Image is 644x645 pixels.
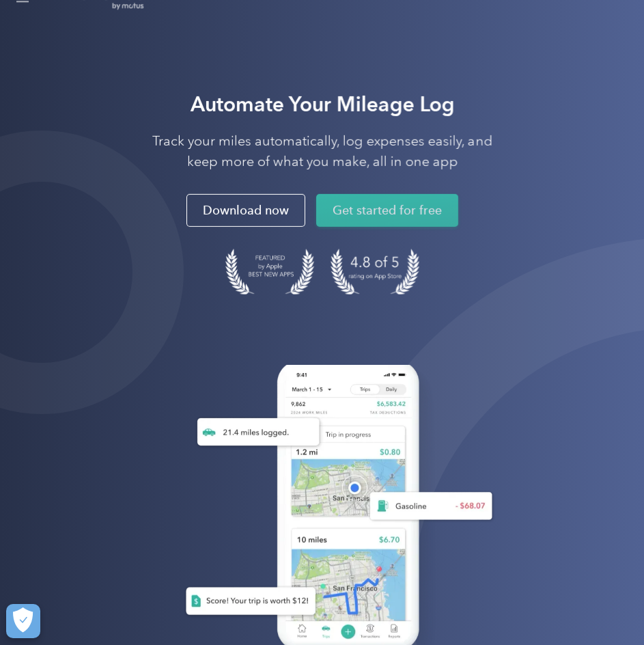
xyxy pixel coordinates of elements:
[225,249,314,294] img: Badge for Featured by Apple Best New Apps
[186,194,305,227] a: Download now
[316,194,458,227] a: Get started for free
[152,131,493,172] p: Track your miles automatically, log expenses easily, and keep more of what you make, all in one app
[190,92,454,117] strong: Automate Your Mileage Log
[6,604,40,638] button: Cookies Settings
[331,249,419,294] img: 4.9 out of 5 stars on the app store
